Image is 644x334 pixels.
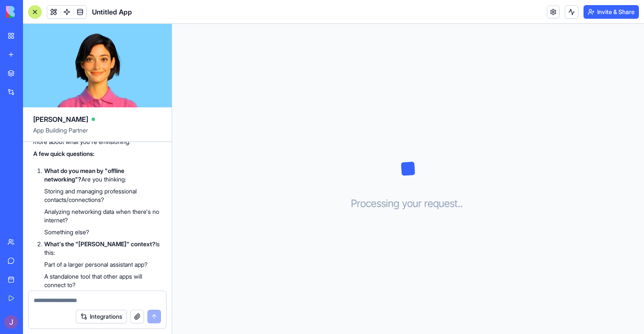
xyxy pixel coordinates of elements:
[33,126,161,141] span: App Building Partner
[44,228,161,236] li: Something else?
[92,7,132,17] span: Untitled App
[6,6,59,18] img: logo
[44,272,161,289] li: A standalone tool that other apps will connect to?
[44,167,161,184] p: Are you thinking:
[458,197,460,210] span: .
[33,150,95,157] strong: A few quick questions:
[33,114,88,124] span: [PERSON_NAME]
[460,197,463,210] span: .
[351,197,466,210] h3: Processing your request
[44,240,155,248] strong: What's the "[PERSON_NAME]" context?
[44,240,161,257] p: Is this:
[44,260,161,269] li: Part of a larger personal assistant app?
[584,5,639,19] button: Invite & Share
[44,207,161,225] li: Analyzing networking data when there's no internet?
[76,310,127,323] button: Integrations
[44,187,161,204] li: Storing and managing professional contacts/connections?
[4,315,18,329] img: ACg8ocKp1YRaJwZbSNneoSH3mHAKqIRGMVEK8m15DgVSijpaW4pMAA=s96-c
[44,167,124,183] strong: What do you mean by "offline networking"?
